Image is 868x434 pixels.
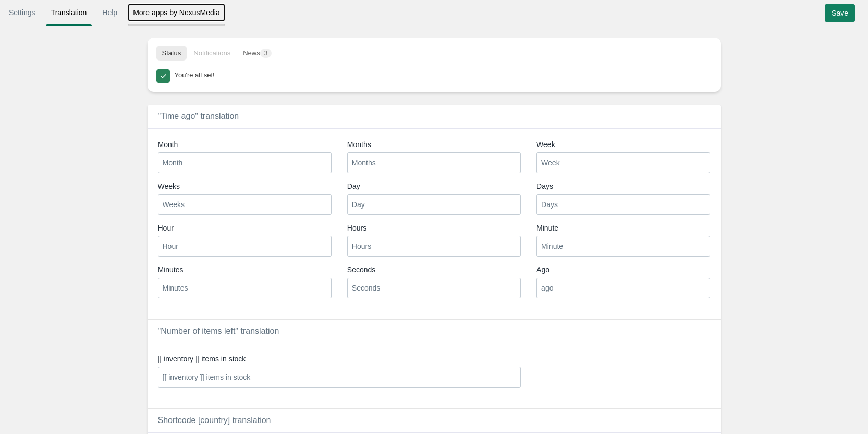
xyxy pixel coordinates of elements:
input: hours [347,236,521,257]
label: Ago [536,264,710,275]
input: days [536,194,710,215]
input: month [158,152,332,173]
label: Week [536,139,710,150]
span: "Number of items left" translation [158,327,279,335]
input: ago [536,278,710,298]
label: Seconds [347,264,521,275]
a: More apps by NexusMedia [128,3,225,22]
label: Minutes [158,264,332,275]
div: You're all set! [175,69,710,80]
button: Status [156,46,188,61]
input: week [536,152,710,173]
input: minute [536,236,710,257]
input: seconds [347,278,521,298]
label: Minute [536,223,710,233]
label: Hour [158,223,332,233]
label: Weeks [158,181,332,191]
label: Days [536,181,710,191]
span: "Time ago" translation [158,112,239,120]
input: day [347,194,521,215]
label: Hours [347,223,521,233]
input: minutes [158,278,332,298]
a: Help [97,3,123,22]
a: Settings [4,3,41,22]
input: weeks [158,194,332,215]
a: Translation [46,3,92,22]
input: Save [825,4,855,22]
span: Shortcode [country] translation [158,416,271,425]
button: News3 [237,46,278,61]
label: Months [347,139,521,150]
input: hour [158,236,332,257]
span: 3 [260,49,272,58]
label: [[ inventory ]] items in stock [158,354,521,364]
input: months [347,152,521,173]
label: Month [158,139,332,150]
label: Day [347,181,521,191]
input: [[ inventory ]] items in stock [158,367,521,388]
